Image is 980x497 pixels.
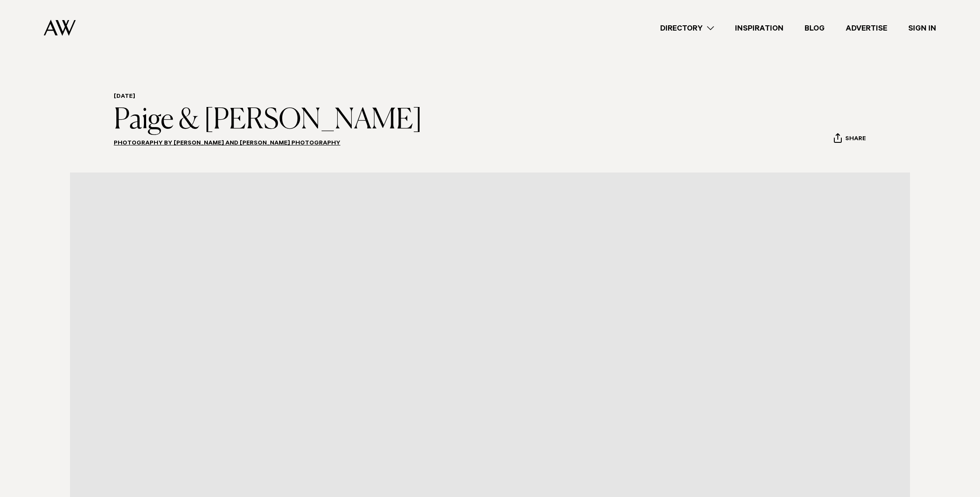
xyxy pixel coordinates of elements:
[44,20,76,36] img: Auckland Weddings Logo
[114,93,422,101] h6: [DATE]
[898,22,947,34] a: Sign In
[835,22,898,34] a: Advertise
[794,22,835,34] a: Blog
[650,22,724,34] a: Directory
[114,140,340,147] a: Photography by [PERSON_NAME] and [PERSON_NAME] Photography
[114,105,422,136] h1: Paige & [PERSON_NAME]
[724,22,794,34] a: Inspiration
[845,135,866,144] span: Share
[833,133,866,146] button: Share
